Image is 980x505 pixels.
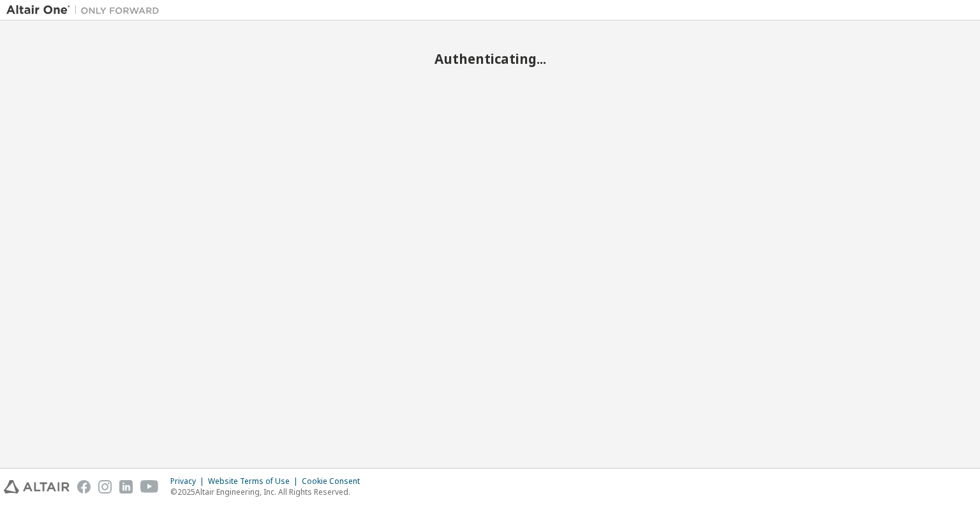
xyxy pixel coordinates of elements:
[170,486,367,497] p: © 2025 Altair Engineering, Inc. All Rights Reserved.
[77,480,91,494] img: facebook.svg
[140,480,159,494] img: youtube.svg
[302,476,367,486] div: Cookie Consent
[98,480,112,494] img: instagram.svg
[208,476,302,486] div: Website Terms of Use
[6,4,166,17] img: Altair One
[4,480,70,494] img: altair_logo.svg
[170,476,208,486] div: Privacy
[6,50,974,67] h2: Authenticating...
[119,480,133,494] img: linkedin.svg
